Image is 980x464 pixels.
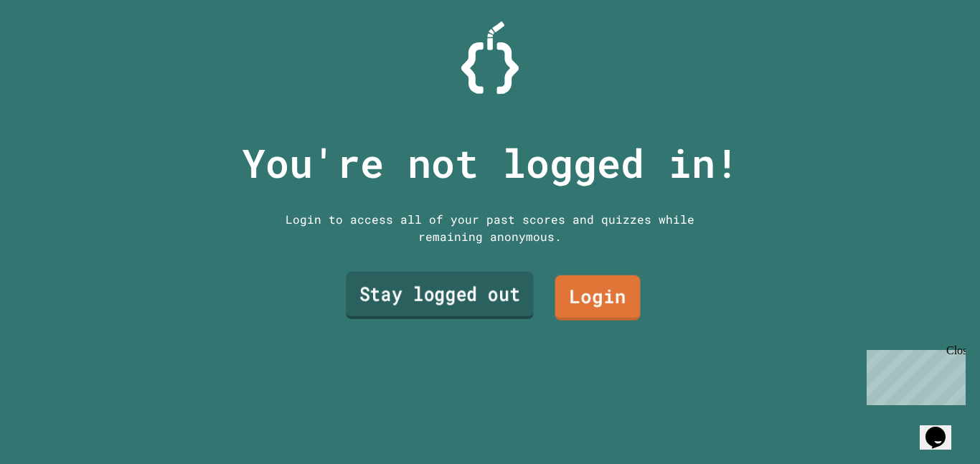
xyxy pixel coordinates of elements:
[6,6,99,91] div: Chat with us now!Close
[920,407,966,450] iframe: chat widget
[346,272,534,319] a: Stay logged out
[275,211,705,245] div: Login to access all of your past scores and quizzes while remaining anonymous.
[242,133,739,193] p: You're not logged in!
[861,344,966,405] iframe: chat widget
[461,22,519,94] img: Logo.svg
[555,275,641,321] a: Login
